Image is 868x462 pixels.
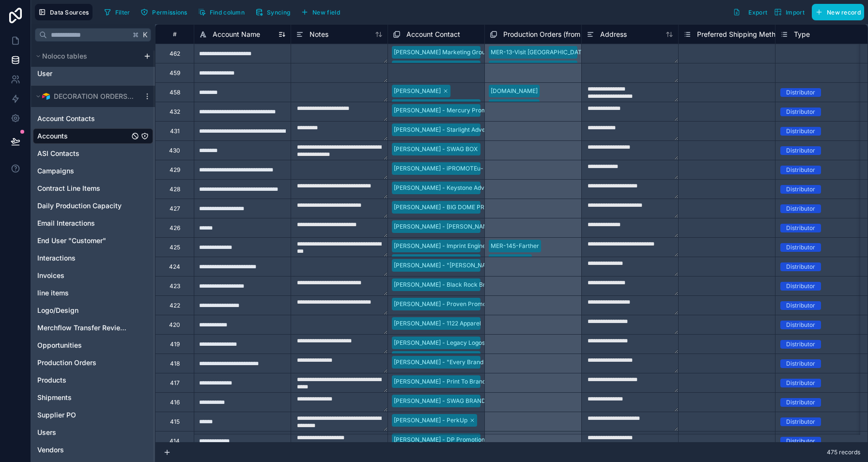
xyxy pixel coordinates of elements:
button: Syncing [252,5,294,19]
button: Airtable LogoDECORATION ORDERS MERCHFLOW [33,90,139,103]
div: Opportunities [33,338,153,353]
button: Find column [195,5,248,19]
div: [PERSON_NAME] - SWAG BRANDS [394,397,490,405]
span: Account Contact [406,30,460,39]
div: [PERSON_NAME] - Keystone Advertising Specialities [394,184,538,192]
a: Accounts [37,131,129,141]
button: New record [812,4,864,20]
div: Email Interactions [33,216,153,231]
span: Daily Production Capacity [37,201,122,211]
a: Campaigns [37,166,129,176]
span: Permissions [152,9,187,16]
span: Data Sources [50,9,89,16]
span: Contract Line Items [37,184,100,193]
a: Supplier PO [37,410,129,420]
div: Distributor [786,359,815,368]
div: 459 [170,69,180,77]
button: Data Sources [35,4,93,20]
div: [PERSON_NAME] - Proven Promotions [394,300,499,308]
a: line items [37,288,129,298]
div: 458 [170,89,180,96]
div: Distributor [786,398,815,407]
div: Distributor [786,146,815,155]
div: [PERSON_NAME] - Mercury Promotions & Fulfillment [394,106,539,115]
div: End User "Customer" [33,233,153,248]
div: [PERSON_NAME] - Starlight Advertising Specialties & Promotions [394,125,572,134]
div: [PERSON_NAME] - [PERSON_NAME] [394,101,494,110]
div: [PERSON_NAME] - BIG DOME PROMOTIONS [394,203,516,212]
div: [PERSON_NAME] Marketing Group [394,48,489,57]
span: 475 records [827,448,860,456]
div: 432 [170,108,180,116]
span: Invoices [37,271,64,280]
div: [PERSON_NAME] - "Every Brand Apparel, Inc." [394,358,521,367]
span: Account Contacts [37,114,95,123]
div: 416 [170,399,180,406]
div: 423 [170,282,180,290]
span: Preferred Shipping Method [697,30,784,39]
a: Email Interactions [37,218,129,228]
div: [PERSON_NAME] [394,87,441,95]
span: Accounts [37,131,68,141]
a: Products [37,375,129,385]
div: Daily Production Capacity [33,198,153,214]
a: Interactions [37,253,129,263]
div: Logo/Design [33,303,153,318]
div: line items [33,285,153,301]
a: Permissions [137,5,194,19]
span: Address [600,30,627,39]
div: Merchflow Transfer Reviews [33,320,153,336]
button: Noloco tables [33,49,139,63]
div: Distributor [786,108,815,116]
div: Supplier PO [33,407,153,423]
div: Distributor [786,340,815,349]
div: [PERSON_NAME] - Imprint Engine [394,256,486,265]
div: 430 [169,147,180,154]
a: Account Contacts [37,114,129,123]
div: Distributor [786,379,815,387]
a: Shipments [37,393,129,402]
span: DECORATION ORDERS MERCHFLOW [54,92,135,101]
span: Filter [115,9,130,16]
div: Distributor [786,301,815,310]
div: 426 [170,224,180,232]
span: Supplier PO [37,410,76,420]
div: Production Orders [33,355,153,370]
span: Vendors [37,445,64,455]
button: Import [771,4,808,20]
div: 428 [170,185,180,193]
span: Merchflow Transfer Reviews [37,323,129,333]
div: Distributor [786,204,815,213]
span: Noloco tables [42,51,87,61]
div: [PERSON_NAME] - DP Promotions [394,435,488,444]
span: User [37,69,52,78]
div: [PERSON_NAME] - [PERSON_NAME] [394,222,494,231]
span: line items [37,288,69,298]
div: Interactions [33,250,153,266]
div: 417 [170,379,180,387]
img: Airtable Logo [42,92,50,100]
span: K [142,31,149,38]
a: Opportunities [37,340,129,350]
div: Distributor [786,127,815,136]
div: ASI Contacts [33,146,153,161]
div: Distributor [786,88,815,97]
span: Find column [210,9,245,16]
span: Campaigns [37,166,74,176]
span: ASI Contacts [37,149,79,158]
div: Distributor [786,282,815,291]
div: 424 [169,263,180,271]
div: 415 [170,418,180,426]
span: Account Name [213,30,260,39]
div: Shipments [33,390,153,405]
a: Vendors [37,445,129,455]
span: New field [312,9,340,16]
div: Vendors [33,442,153,458]
div: Accounts [33,128,153,144]
div: [PERSON_NAME] - Black Rock Branding [394,280,504,289]
span: Production Orders (from End User) [503,30,613,39]
span: Opportunities [37,340,82,350]
div: Contract Line Items [33,181,153,196]
div: Campaigns [33,163,153,179]
div: Distributor [786,185,815,194]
